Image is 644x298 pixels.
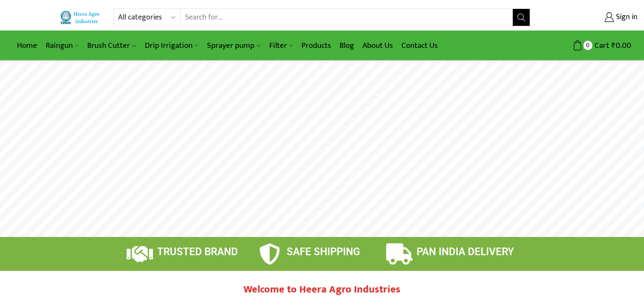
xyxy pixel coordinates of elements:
[203,36,265,56] a: Sprayer pump
[539,38,631,53] a: 0 Cart ₹0.00
[397,36,442,56] a: Contact Us
[13,36,41,56] a: Home
[265,36,297,56] a: Filter
[358,36,397,56] a: About Us
[417,246,514,258] span: PAN INDIA DELIVERY
[614,12,638,23] span: Sign in
[141,36,203,56] a: Drip Irrigation
[287,246,360,258] span: SAFE SHIPPING
[195,284,449,296] h2: Welcome to Heera Agro Industries
[335,36,358,56] a: Blog
[83,36,140,56] a: Brush Cutter
[611,39,616,52] span: ₹
[543,10,638,25] a: Sign in
[583,41,592,50] span: 0
[181,9,513,26] input: Search for...
[513,9,530,26] button: Search button
[157,246,238,258] span: TRUSTED BRAND
[41,36,83,56] a: Raingun
[592,40,609,51] span: Cart
[611,39,631,52] bdi: 0.00
[297,36,335,56] a: Products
